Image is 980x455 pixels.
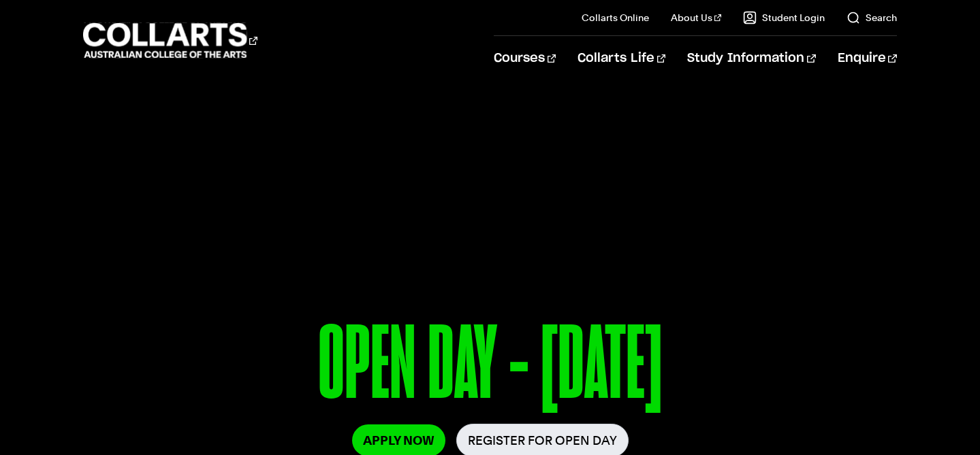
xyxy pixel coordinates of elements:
[743,11,825,24] a: Student Login
[582,11,649,24] a: Collarts Online
[838,36,897,81] a: Enquire
[83,21,257,60] div: Go to homepage
[494,36,556,81] a: Courses
[83,311,896,424] p: OPEN DAY - [DATE]
[671,11,721,24] a: About Us
[847,11,897,24] a: Search
[578,36,665,81] a: Collarts Life
[687,36,815,81] a: Study Information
